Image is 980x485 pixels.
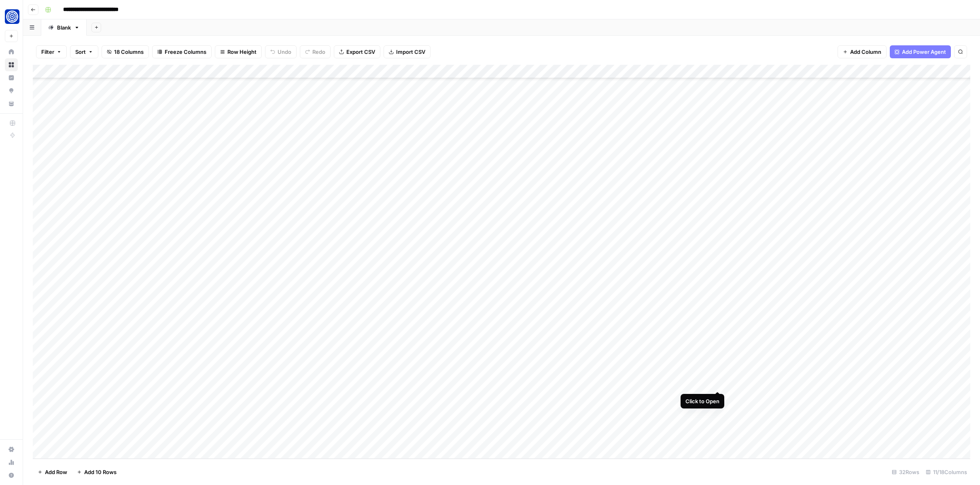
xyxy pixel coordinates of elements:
span: Add Row [45,468,67,476]
button: 18 Columns [102,45,149,58]
span: Export CSV [346,48,375,56]
button: Add Column [838,45,887,58]
a: Blank [41,19,87,36]
button: Undo [265,45,297,58]
button: Add Row [33,466,72,479]
button: Workspace: Fundwell [5,6,18,27]
button: Add Power Agent [890,45,951,58]
div: Blank [57,23,71,32]
button: Import CSV [384,45,431,58]
button: Export CSV [334,45,380,58]
span: Filter [41,48,54,56]
button: Redo [300,45,331,58]
a: Browse [5,58,18,71]
div: Click to Open [685,397,719,405]
div: 32 Rows [889,466,923,479]
span: Add Column [850,48,881,56]
span: Add 10 Rows [84,468,117,476]
button: Row Height [215,45,262,58]
a: Home [5,45,18,58]
a: Insights [5,71,18,84]
span: Add Power Agent [902,48,946,56]
span: Import CSV [396,48,425,56]
span: Redo [312,48,325,56]
a: Opportunities [5,84,18,97]
img: Fundwell Logo [5,9,19,24]
a: Settings [5,443,18,456]
button: Help + Support [5,469,18,482]
span: Undo [278,48,291,56]
a: Usage [5,456,18,469]
a: Your Data [5,97,18,110]
button: Add 10 Rows [72,466,121,479]
button: Sort [70,45,98,58]
button: Freeze Columns [152,45,212,58]
span: 18 Columns [114,48,144,56]
div: 11/18 Columns [923,466,970,479]
span: Sort [75,48,86,56]
span: Freeze Columns [165,48,206,56]
button: Filter [36,45,67,58]
span: Row Height [227,48,257,56]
